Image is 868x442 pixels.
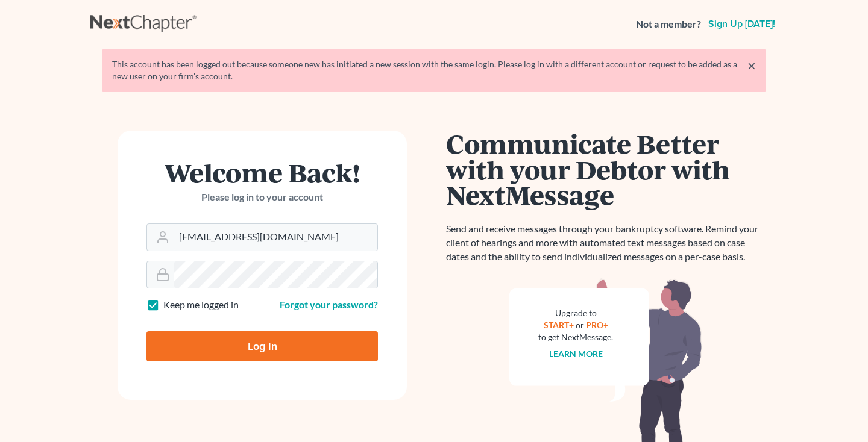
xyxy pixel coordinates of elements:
a: START+ [544,320,574,330]
a: Forgot your password? [280,299,378,310]
div: This account has been logged out because someone new has initiated a new session with the same lo... [112,58,756,82]
label: Keep me logged in [163,298,239,312]
a: Learn more [549,349,603,359]
input: Email Address [174,224,377,251]
div: Upgrade to [538,307,613,319]
h1: Welcome Back! [146,160,378,185]
strong: Not a member? [636,17,701,31]
a: × [747,58,756,73]
a: PRO+ [586,320,608,330]
a: Sign up [DATE]! [706,19,778,29]
h1: Communicate Better with your Debtor with NextMessage [446,131,766,208]
input: Log In [146,331,378,361]
div: to get NextMessage. [538,331,613,343]
p: Send and receive messages through your bankruptcy software. Remind your client of hearings and mo... [446,222,766,264]
p: Please log in to your account [146,190,378,204]
span: or [576,320,584,330]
